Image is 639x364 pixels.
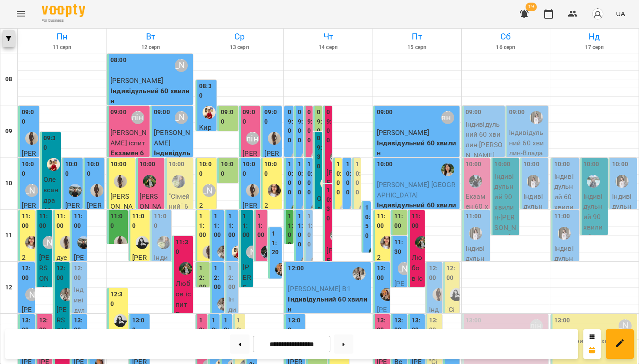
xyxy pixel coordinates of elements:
label: 13:00 [288,316,303,334]
img: Аделіна [246,184,259,197]
img: Олександра [275,263,288,276]
label: 09:00 [377,108,393,117]
label: 10:00 [169,160,185,169]
img: Аделіна [90,184,103,197]
img: Аделіна [25,132,38,145]
label: 09:00 [243,108,258,126]
label: 11:00 [39,212,50,230]
img: Anastasia [450,288,463,301]
p: Індивідульний 60 хвилин - [PERSON_NAME] [523,191,546,263]
label: 12:00 [429,264,440,282]
label: 11:00 [466,212,482,221]
div: Константин [203,184,216,197]
label: 11:00 [307,212,313,249]
p: Екзамен 90 хвилин [176,309,191,361]
div: Дебелко Аліна [469,227,482,240]
label: 11:00 [257,212,266,240]
span: [PERSON_NAME] [39,253,50,313]
img: Вікторія [232,246,245,259]
label: 10:00 [346,160,351,197]
img: Юлія [157,236,170,249]
div: Аделіна [268,132,281,145]
label: 13:00 [74,316,85,334]
label: 13:00 [39,316,50,334]
p: "Сімейний" 60 хвилин - Трио [169,191,192,243]
div: Ірина (лікар) [143,175,156,188]
label: 10:00 [307,160,313,197]
label: 09:00 [298,108,303,145]
span: [PERSON_NAME] [264,149,279,188]
h6: 09 [5,127,12,136]
img: Євгенія [217,298,230,311]
label: 10:00 [356,160,361,197]
h6: 16 серп [463,43,549,52]
label: 11:00 [132,212,148,230]
label: 09:00 [221,108,236,126]
label: 11:00 [199,212,207,240]
label: 13:00 [412,316,423,334]
label: 10:00 [22,160,37,178]
h6: 12 [5,283,12,292]
div: Євгенія [330,229,343,242]
p: Індивідульний 60 хвилин [110,86,191,106]
span: Кирил [199,123,211,142]
span: UA [616,9,625,18]
label: 11:00 [214,212,222,240]
h6: Пт [374,30,460,43]
div: Elena Mitrik [268,184,281,197]
h6: 14 серп [285,43,371,52]
label: 10:00 [199,160,215,178]
div: Олександра [380,288,393,301]
span: [PERSON_NAME] [394,279,405,339]
label: 10:30 [326,186,332,223]
label: 10:00 [377,160,393,169]
div: Поліна [246,132,259,145]
h6: Ср [196,30,282,43]
label: 13:00 [224,316,230,353]
label: 11:00 [22,212,33,230]
p: Індивідульний 60 хвилин - [PERSON_NAME] [466,243,489,315]
label: 13:00 [132,316,148,334]
h6: Пн [19,30,105,43]
h6: 11 [5,231,12,240]
p: Індивідульний 60 хвилин [288,294,369,315]
img: Юрій [77,236,90,249]
div: Дебелко Аліна [616,175,629,188]
label: 13:00 [394,316,406,334]
label: 10:00 [243,160,258,178]
label: 10:00 [87,160,103,178]
label: 09:00 [307,108,313,145]
div: Єлизавета [587,175,600,188]
label: 10:00 [298,160,303,197]
span: Олександра А1 [43,175,59,214]
img: Вікторія [47,158,60,171]
label: 11:00 [412,212,423,230]
img: Євгенія [330,151,343,164]
label: 09:00 [288,108,293,145]
label: 08:30 [199,82,215,100]
label: 13:00 [212,316,218,353]
span: [PERSON_NAME] пробне [22,201,37,261]
h6: 08 [5,75,12,84]
label: 11:30 [176,238,191,256]
span: Любов іспит [412,253,423,302]
label: 09:30 [317,134,322,171]
img: Elena Mitrik [380,236,393,249]
label: 10:00 [336,160,342,197]
div: Аделіна [60,236,73,249]
p: Індивідульний 60 хвилин - [PERSON_NAME] [466,119,503,160]
label: 11:00 [154,212,170,230]
label: 10:00 [494,160,510,169]
img: Юлія [172,175,185,188]
img: Аделіна [114,236,127,249]
label: 12:00 [199,264,207,292]
label: 11:00 [554,212,570,221]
